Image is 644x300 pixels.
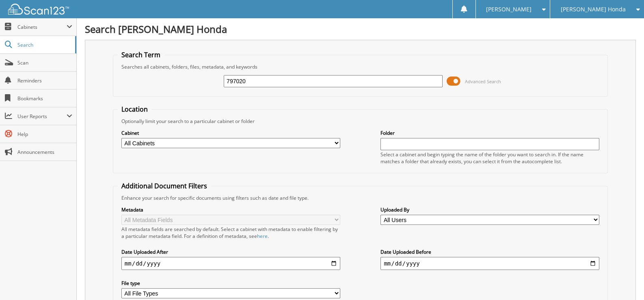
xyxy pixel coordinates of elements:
img: scan123-logo-white.svg [8,4,69,15]
span: Advanced Search [465,78,501,84]
input: end [380,257,599,270]
span: Bookmarks [17,95,72,102]
div: Searches all cabinets, folders, files, metadata, and keywords [117,63,603,70]
h1: Search [PERSON_NAME] Honda [85,22,636,36]
label: File type [121,280,340,287]
legend: Search Term [117,50,164,59]
span: Reminders [17,77,72,84]
a: here [257,233,268,240]
span: Announcements [17,149,72,155]
label: Uploaded By [380,206,599,213]
label: Date Uploaded Before [380,248,599,255]
span: [PERSON_NAME] Honda [561,7,626,12]
label: Metadata [121,206,340,213]
span: Cabinets [17,24,67,30]
span: Scan [17,59,72,66]
div: All metadata fields are searched by default. Select a cabinet with metadata to enable filtering b... [121,226,340,240]
span: Help [17,131,72,138]
span: Search [17,41,71,48]
div: Enhance your search for specific documents using filters such as date and file type. [117,194,603,201]
legend: Additional Document Filters [117,181,211,190]
span: [PERSON_NAME] [486,7,532,12]
legend: Location [117,105,152,114]
div: Select a cabinet and begin typing the name of the folder you want to search in. If the name match... [380,151,599,165]
input: start [121,257,340,270]
label: Folder [380,129,599,136]
div: Optionally limit your search to a particular cabinet or folder [117,118,603,125]
label: Cabinet [121,129,340,136]
label: Date Uploaded After [121,248,340,255]
span: User Reports [17,113,67,120]
iframe: Chat Widget [603,261,644,300]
